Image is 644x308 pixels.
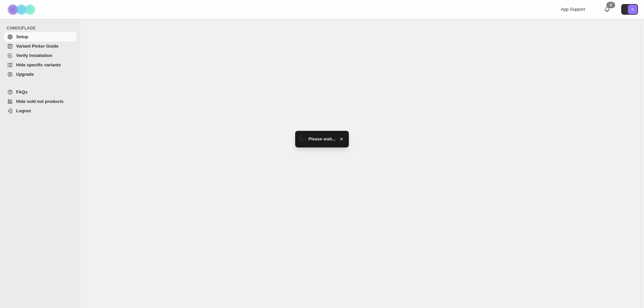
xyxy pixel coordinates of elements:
a: Verify Installation [4,51,76,60]
span: FAQs [16,89,28,95]
span: CAMOUFLAGE [7,25,77,31]
span: Hide sold out products [16,99,64,104]
a: Logout [4,106,76,116]
span: Hide specific variants [16,62,61,67]
span: App Support [561,7,585,12]
a: Variant Picker Guide [4,42,76,51]
a: Hide specific variants [4,60,76,70]
a: Setup [4,32,76,42]
a: 0 [604,6,610,13]
text: S [631,7,634,11]
a: Upgrade [4,70,76,79]
span: Please wait... [309,136,336,142]
img: Camouflage [5,0,39,19]
a: Hide sold out products [4,97,76,106]
span: Upgrade [16,72,34,77]
span: Logout [16,108,31,113]
span: Setup [16,34,28,39]
div: 0 [606,2,615,8]
span: Avatar with initials S [628,5,637,14]
span: Variant Picker Guide [16,44,58,49]
button: Avatar with initials S [621,4,638,15]
span: Verify Installation [16,53,52,58]
a: FAQs [4,87,76,97]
